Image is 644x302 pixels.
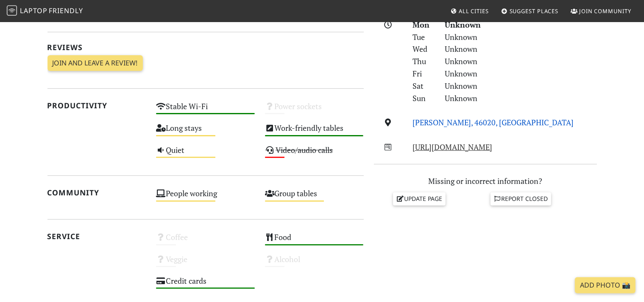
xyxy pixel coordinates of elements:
div: Sun [407,92,440,104]
a: LaptopFriendly LaptopFriendly [7,4,83,19]
div: Unknown [440,19,602,31]
div: Veggie [151,252,260,274]
img: LaptopFriendly [7,6,17,16]
div: Tue [407,31,440,43]
div: Work-friendly tables [260,121,369,143]
div: Unknown [440,80,602,92]
div: Mon [407,19,440,31]
div: Food [260,230,369,252]
div: Alcohol [260,252,369,274]
div: Unknown [440,68,602,80]
span: All Cities [459,7,489,15]
div: Unknown [440,55,602,68]
span: Laptop [20,6,47,15]
div: Stable Wi-Fi [151,99,260,121]
div: Long stays [151,121,260,143]
a: Join and leave a review! [47,55,143,71]
a: Suggest Places [498,3,562,19]
div: Thu [407,55,440,68]
s: Video/audio calls [276,145,333,155]
a: Join Community [567,3,635,19]
div: Power sockets [260,99,369,121]
div: Fri [407,68,440,80]
h2: Productivity [47,101,146,110]
span: Suggest Places [510,7,559,15]
div: Unknown [440,31,602,43]
div: People working [151,186,260,208]
a: Report closed [491,192,552,205]
a: [URL][DOMAIN_NAME] [413,142,492,152]
div: Credit cards [151,274,260,296]
a: [PERSON_NAME], 46020, [GEOGRAPHIC_DATA] [413,117,574,127]
h2: Community [47,188,146,197]
div: Unknown [440,43,602,55]
div: Quiet [151,143,260,165]
div: Coffee [151,230,260,252]
div: Unknown [440,92,602,104]
div: Group tables [260,186,369,208]
span: Friendly [49,6,83,15]
h2: Reviews [47,43,364,52]
a: All Cities [447,3,492,19]
div: Sat [407,80,440,92]
div: Wed [407,43,440,55]
p: Missing or incorrect information? [374,175,597,187]
h2: Service [47,232,146,241]
a: Update page [393,192,446,205]
span: Join Community [579,7,631,15]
